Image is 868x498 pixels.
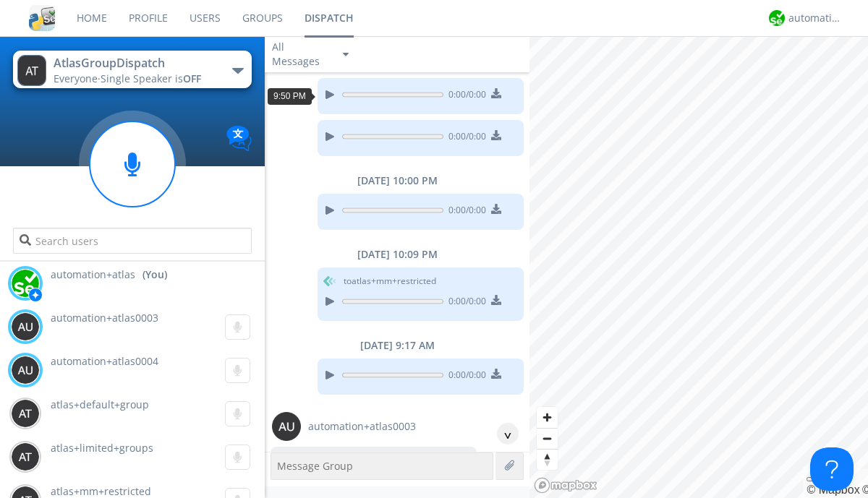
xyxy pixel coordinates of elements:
[491,204,501,214] img: download media button
[810,447,854,491] iframe: Toggle Customer Support
[11,269,40,298] img: d2d01cd9b4174d08988066c6d424eccd
[534,477,597,494] a: Mapbox logo
[497,423,519,445] div: ^
[537,429,558,449] span: Zoom out
[491,88,501,98] img: download media button
[142,267,167,282] div: (You)
[443,204,486,220] span: 0:00 / 0:00
[11,442,40,471] img: 373638.png
[537,450,558,470] span: Reset bearing to north
[51,267,135,282] span: automation+atlas
[807,484,859,496] a: Mapbox
[11,399,40,428] img: 373638.png
[54,72,216,86] div: Everyone ·
[265,247,529,262] div: [DATE] 10:09 PM
[443,130,486,146] span: 0:00 / 0:00
[788,11,843,25] div: automation+atlas
[308,419,416,434] span: automation+atlas0003
[491,130,501,140] img: download media button
[769,10,785,26] img: d2d01cd9b4174d08988066c6d424eccd
[807,477,818,481] button: Toggle attribution
[101,72,201,85] span: Single Speaker is
[265,173,529,188] div: [DATE] 10:00 PM
[51,354,158,368] span: automation+atlas0004
[54,55,216,72] div: AtlasGroupDispatch
[226,126,252,151] img: Translation enabled
[537,407,558,428] button: Zoom in
[537,449,558,470] button: Reset bearing to north
[17,55,46,86] img: 373638.png
[537,428,558,449] button: Zoom out
[51,484,151,498] span: atlas+mm+restricted
[272,40,330,69] div: All Messages
[443,295,486,311] span: 0:00 / 0:00
[11,312,40,341] img: 373638.png
[273,91,306,101] span: 9:50 PM
[343,53,349,56] img: caret-down-sm.svg
[183,72,201,85] span: OFF
[443,369,486,385] span: 0:00 / 0:00
[13,51,251,88] button: AtlasGroupDispatchEveryone·Single Speaker isOFF
[272,412,301,441] img: 373638.png
[265,338,529,353] div: [DATE] 9:17 AM
[13,228,251,254] input: Search users
[491,295,501,305] img: download media button
[51,311,158,325] span: automation+atlas0003
[51,441,153,455] span: atlas+limited+groups
[443,88,486,104] span: 0:00 / 0:00
[11,356,40,385] img: 373638.png
[51,398,149,411] span: atlas+default+group
[344,275,436,288] span: to atlas+mm+restricted
[491,369,501,379] img: download media button
[29,5,55,31] img: cddb5a64eb264b2086981ab96f4c1ba7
